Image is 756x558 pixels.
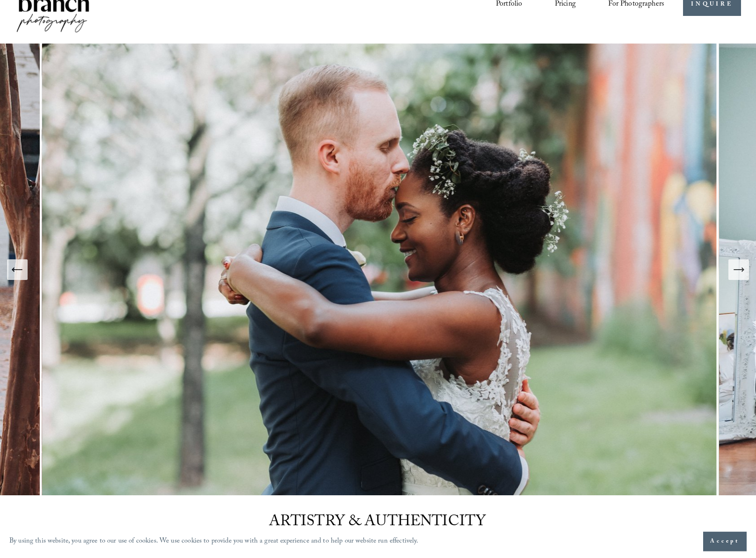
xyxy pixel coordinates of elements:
[703,532,747,551] button: Accept
[269,510,486,536] span: ARTISTRY & AUTHENTICITY
[9,535,419,549] p: By using this website, you agree to our use of cookies. We use cookies to provide you with a grea...
[7,259,28,280] button: Previous Slide
[42,44,719,495] img: Raleigh Wedding Photographer
[728,259,749,280] button: Next Slide
[710,537,740,546] span: Accept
